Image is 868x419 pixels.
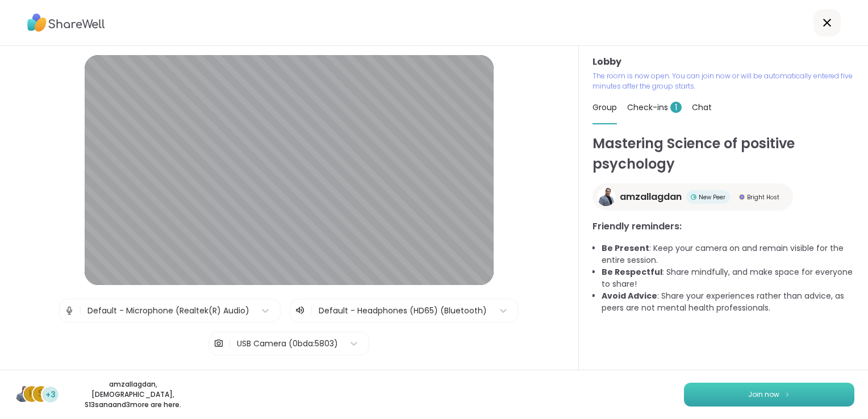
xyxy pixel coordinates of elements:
[237,338,338,350] div: USB Camera (0bda:5803)
[747,193,779,202] span: Bright Host
[784,391,791,397] img: ShareWell Logomark
[38,387,44,401] span: S
[602,290,854,314] li: : Share your experiences rather than advice, as peers are not mental health professionals.
[699,193,725,202] span: New Peer
[748,389,779,400] span: Join now
[228,332,231,355] span: |
[87,305,249,317] div: Default - Microphone (Realtek(R) Audio)
[592,102,617,113] span: Group
[602,242,854,266] li: : Keep your camera on and remain visible for the entire session.
[29,387,35,401] span: h
[79,299,82,322] span: |
[45,389,56,401] span: +3
[670,102,682,113] span: 1
[310,304,313,317] span: |
[64,299,74,322] img: Microphone
[592,220,854,233] h3: Friendly reminders:
[15,386,31,402] img: amzallagdan
[592,133,854,174] h1: Mastering Science of positive psychology
[602,266,662,278] b: Be Respectful
[602,266,854,290] li: : Share mindfully, and make space for everyone to share!
[620,190,682,204] span: amzallagdan
[739,194,745,200] img: Bright Host
[69,379,197,410] p: amzallagdan , [DEMOGRAPHIC_DATA] , S13sana and 3 more are here.
[627,102,682,113] span: Check-ins
[692,102,712,113] span: Chat
[597,188,615,206] img: amzallagdan
[27,10,105,36] img: ShareWell Logo
[214,332,224,355] img: Camera
[592,183,793,211] a: amzallagdanamzallagdanNew PeerNew PeerBright HostBright Host
[592,71,854,91] p: The room is now open. You can join now or will be automatically entered five minutes after the gr...
[691,194,696,200] img: New Peer
[602,290,657,301] b: Avoid Advice
[684,383,854,407] button: Join now
[602,242,649,254] b: Be Present
[592,55,854,69] h3: Lobby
